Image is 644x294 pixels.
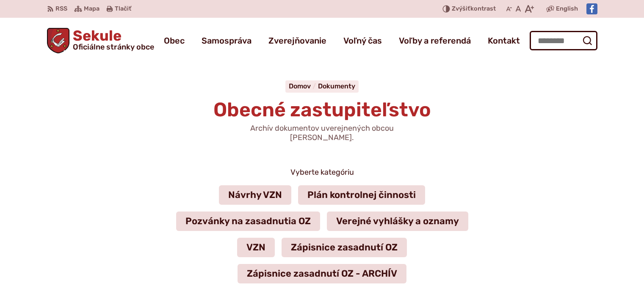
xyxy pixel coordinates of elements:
[213,98,431,121] span: Obecné zastupiteľstvo
[55,4,67,14] span: RSS
[73,43,154,51] span: Oficiálne stránky obce
[84,4,100,14] span: Mapa
[172,166,473,179] p: Vyberte kategóriu
[164,29,185,52] a: Obec
[488,29,520,52] a: Kontakt
[399,29,471,52] a: Voľby a referendá
[452,5,470,12] span: Zvýšiť
[343,29,382,52] a: Voľný čas
[115,5,131,13] span: Tlačiť
[47,28,155,53] a: Logo Sekule, prejsť na domovskú stránku.
[327,212,468,231] a: Verejné vyhlášky a oznamy
[47,28,70,53] img: Prejsť na domovskú stránku
[202,29,252,52] a: Samospráva
[554,4,580,14] a: English
[298,185,425,205] a: Plán kontrolnej činnosti
[586,3,597,14] img: Prejsť na Facebook stránku
[238,264,406,283] a: Zápisnice zasadnutí OZ - ARCHÍV
[556,4,578,14] span: English
[289,82,318,90] a: Domov
[282,238,407,257] a: Zápisnice zasadnutí OZ
[452,5,496,13] span: kontrast
[318,82,355,90] a: Dokumenty
[221,124,424,142] p: Archív dokumentov uverejnených obcou [PERSON_NAME].
[237,238,275,257] a: VZN
[289,82,311,90] span: Domov
[268,29,326,52] a: Zverejňovanie
[69,29,154,51] span: Sekule
[176,212,320,231] a: Pozvánky na zasadnutia OZ
[219,185,291,205] a: Návrhy VZN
